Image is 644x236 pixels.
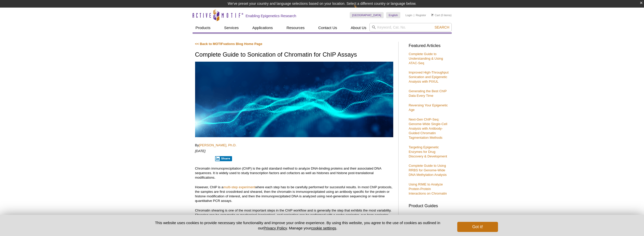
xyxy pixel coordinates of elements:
a: Reversing Your Epigenetic Age [409,103,448,112]
h3: Featured Articles [409,44,449,48]
button: cookie settings [311,226,336,230]
a: Generating the Best ChIP Data Every Time [409,89,447,98]
button: Got it! [457,222,498,232]
a: Complete Guide to Using RRBS for Genome-Wide DNA Methylation Analysis [409,164,447,177]
button: Search [433,25,451,30]
a: Privacy Policy [263,226,287,230]
a: Cart [431,13,440,17]
img: Complete Guide to Sonication [195,62,393,137]
a: English [386,12,400,18]
a: Contact Us [315,23,340,33]
input: Keyword, Cat. No. [369,23,452,32]
img: Your Cart [431,14,433,16]
a: Applications [249,23,276,33]
p: This website uses cookies to provide necessary site functionality and improve your online experie... [146,220,449,231]
a: multi-step experiment [223,185,255,189]
span: Search [434,25,449,29]
a: Next-Gen ChIP-Seq: Genome-Wide Single-Cell Analysis with Antibody-Guided Chromatin Tagmentation M... [409,117,447,139]
li: | [414,12,414,18]
h2: Enabling Epigenetics Research [246,14,296,18]
img: Change Here [354,4,367,16]
a: Login [405,13,412,17]
iframe: X Post Button [195,156,212,161]
h3: Product Guides [409,201,449,208]
a: Products [193,23,214,33]
p: By [195,143,393,148]
a: [PERSON_NAME], Ph.D. [199,143,237,147]
em: [DATE] [195,149,206,153]
a: Improved High-Throughput Sonication and Epigenetic Analysis with PIXUL [409,70,449,83]
a: Complete Guide to Understanding & Using ATAC-Seq [409,52,443,65]
a: Using RIME to Analyze Protein-Protein Interactions on Chromatin [409,182,447,195]
li: (0 items) [431,12,452,18]
p: Chromatin immunoprecipitation (ChIP) is the gold standard method to analyze DNA-binding proteins ... [195,166,393,180]
button: Share [215,156,232,161]
a: About Us [348,23,369,33]
a: Resources [283,23,308,33]
p: Chromatin shearing is one of the most important steps in the ChIP workflow and is generally the s... [195,208,393,222]
a: << Back to MOTIFvations Blog Home Page [195,42,262,46]
h1: Complete Guide to Sonication of Chromatin for ChIP Assays [195,51,393,59]
a: [GEOGRAPHIC_DATA] [350,12,384,18]
a: Services [221,23,242,33]
a: Targeting Epigenetic Enzymes for Drug Discovery & Development [409,145,447,158]
a: Register [416,13,426,17]
p: However, ChIP is a where each step has to be carefully performed for successful results. In most ... [195,185,393,203]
